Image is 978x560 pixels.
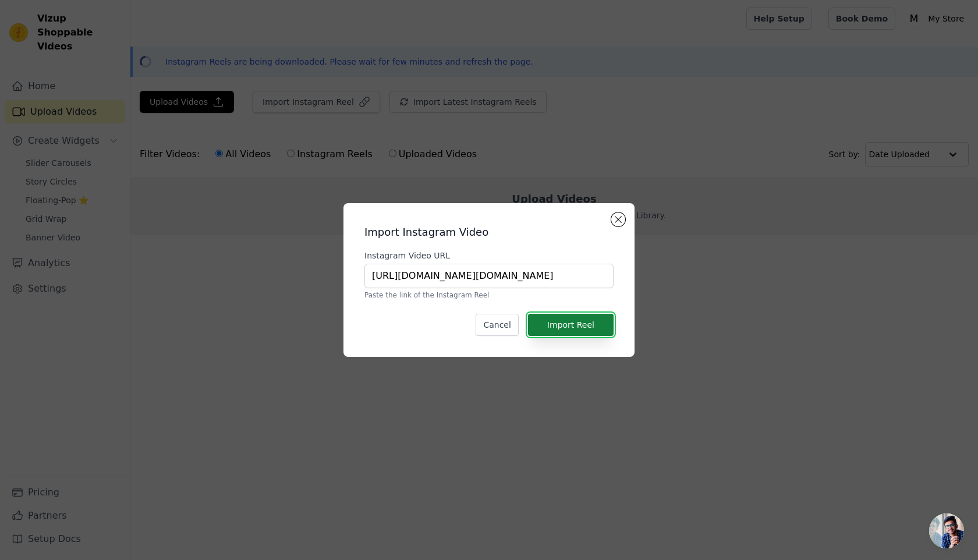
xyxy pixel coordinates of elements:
[929,513,964,548] a: Open chat
[364,290,614,300] p: Paste the link of the Instagram Reel
[364,250,614,261] label: Instagram Video URL
[364,224,614,240] h2: Import Instagram Video
[476,314,518,336] button: Cancel
[528,314,614,336] button: Import Reel
[364,264,614,288] input: https://www.instagram.com/reel/ABC123/
[611,212,625,226] button: Close modal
